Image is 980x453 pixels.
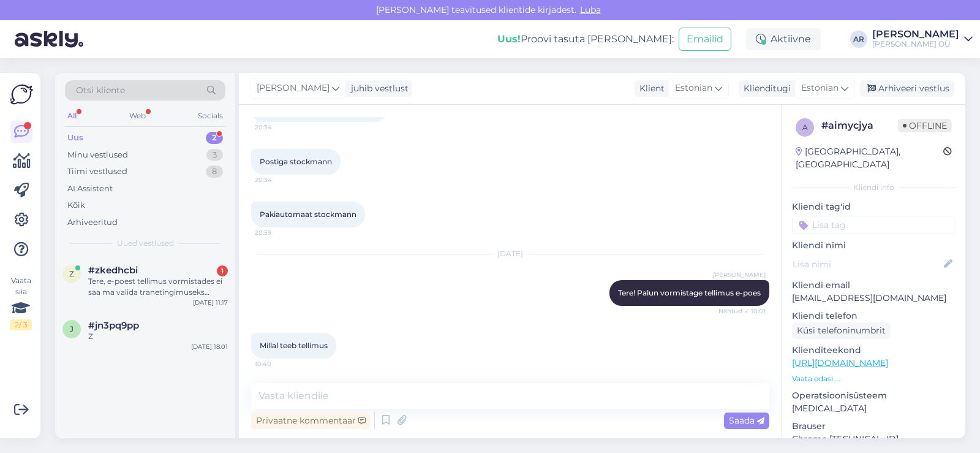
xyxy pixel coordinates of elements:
[792,310,956,322] p: Kliendi telefon
[792,344,956,357] p: Klienditeekond
[796,145,943,171] div: [GEOGRAPHIC_DATA], [GEOGRAPHIC_DATA]
[346,82,409,95] div: juhib vestlust
[88,320,139,331] span: #jn3pq9pp
[729,415,764,426] span: Saada
[792,402,956,415] p: [MEDICAL_DATA]
[193,298,228,307] div: [DATE] 11:17
[88,265,138,276] span: #zkedhcbi
[67,199,85,211] div: Kõik
[206,166,223,178] div: 8
[576,4,605,15] span: Luba
[792,279,956,292] p: Kliendi email
[257,82,330,95] span: [PERSON_NAME]
[746,28,821,50] div: Aktiivne
[792,373,956,384] p: Vaata edasi ...
[872,29,973,49] a: [PERSON_NAME][PERSON_NAME] OÜ
[88,331,228,342] div: Z
[860,80,954,97] div: Arhiveeri vestlus
[792,182,956,193] div: Kliendi info
[69,269,74,278] span: z
[65,108,79,124] div: All
[195,108,225,124] div: Socials
[850,31,867,48] div: AR
[255,228,301,237] span: 20:59
[255,175,301,185] span: 20:34
[792,322,891,339] div: Küsi telefoninumbrit
[792,200,956,213] p: Kliendi tag'id
[10,275,32,330] div: Vaata siia
[792,357,888,368] a: [URL][DOMAIN_NAME]
[872,29,959,39] div: [PERSON_NAME]
[88,276,228,298] div: Tere, e-poest tellimus vormistades ei saa ma valida tranetingimuseks "toome ise kauba valitud poo...
[191,342,228,351] div: [DATE] 18:01
[792,292,956,305] p: [EMAIL_ADDRESS][DOMAIN_NAME]
[792,216,956,234] input: Lisa tag
[675,82,712,95] span: Estonian
[497,32,674,47] div: Proovi tasuta [PERSON_NAME]:
[792,389,956,402] p: Operatsioonisüsteem
[635,82,665,95] div: Klient
[792,420,956,433] p: Brauser
[217,265,228,276] div: 1
[255,123,301,132] span: 20:34
[793,257,941,271] input: Lisa nimi
[898,119,952,132] span: Offline
[117,238,174,249] span: Uued vestlused
[792,433,956,446] p: Chrome [TECHNICAL_ID]
[67,166,127,178] div: Tiimi vestlused
[251,413,371,429] div: Privaatne kommentaar
[67,183,113,195] div: AI Assistent
[67,149,128,161] div: Minu vestlused
[260,157,332,166] span: Postiga stockmann
[260,210,356,219] span: Pakiautomaat stockmann
[497,33,521,45] b: Uus!
[679,28,731,51] button: Emailid
[618,288,761,297] span: Tere! Palun vormistage tellimus e-poes
[802,123,808,132] span: a
[67,216,118,229] div: Arhiveeritud
[713,270,766,280] span: [PERSON_NAME]
[255,359,301,368] span: 10:40
[70,324,73,333] span: j
[10,83,33,106] img: Askly Logo
[801,82,839,95] span: Estonian
[10,319,32,330] div: 2 / 3
[872,39,959,49] div: [PERSON_NAME] OÜ
[206,132,223,144] div: 2
[251,248,769,259] div: [DATE]
[718,306,766,316] span: Nähtud ✓ 10:01
[739,82,791,95] div: Klienditugi
[792,239,956,252] p: Kliendi nimi
[821,118,898,133] div: # aimycjya
[260,341,328,350] span: Millal teeb tellimus
[127,108,148,124] div: Web
[76,84,125,97] span: Otsi kliente
[67,132,83,144] div: Uus
[206,149,223,161] div: 3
